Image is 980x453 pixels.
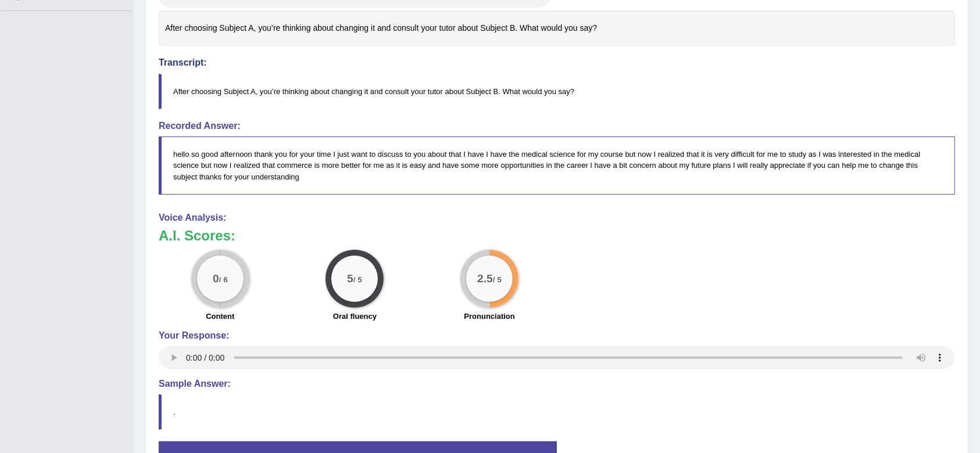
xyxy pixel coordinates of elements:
h4: Sample Answer: [159,379,955,389]
label: Content [206,311,234,322]
label: Pronunciation [464,311,514,322]
small: / 5 [493,275,502,284]
label: Oral fluency [333,311,377,322]
blockquote: . [159,394,955,430]
small: / 6 [219,275,228,284]
big: 0 [213,272,219,285]
h4: Recorded Answer: [159,121,955,131]
b: A.I. Scores: [159,228,235,243]
blockquote: After choosing Subject A, you’re thinking about changing it and consult your tutor about Subject ... [159,74,955,109]
h4: Voice Analysis: [159,213,955,223]
h4: Your Response: [159,330,955,341]
big: 2.5 [477,272,493,285]
big: 5 [348,272,354,285]
blockquote: hello so good afternoon thank you for your time I just want to discuss to you about that I have I... [159,136,955,194]
small: / 5 [353,275,362,284]
div: After choosing Subject A, you’re thinking about changing it and consult your tutor about Subject ... [159,10,955,46]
